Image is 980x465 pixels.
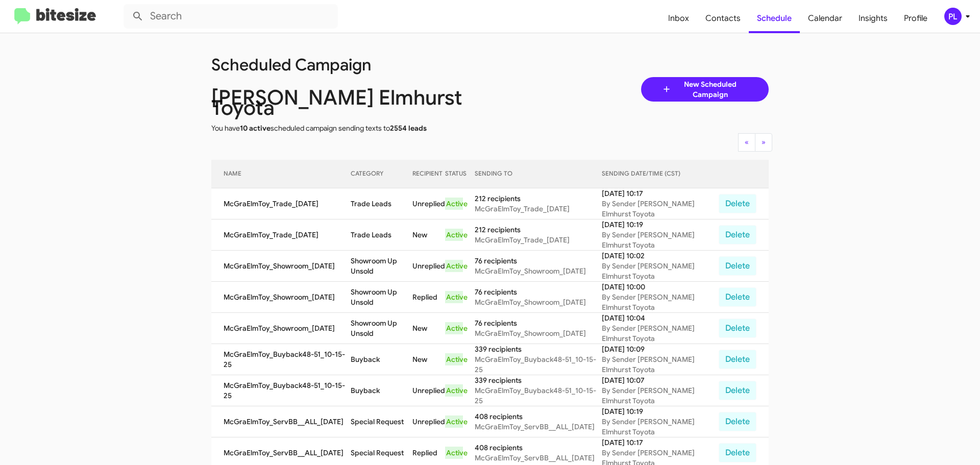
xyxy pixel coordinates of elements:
th: RECIPIENT [412,160,445,188]
button: Delete [719,412,756,431]
div: By Sender [PERSON_NAME] Elmhurst Toyota [602,292,719,312]
div: By Sender [PERSON_NAME] Elmhurst Toyota [602,417,719,437]
a: Schedule [749,4,800,33]
button: Delete [719,225,756,244]
div: Active [445,198,463,210]
td: Unreplied [412,375,445,406]
div: Active [445,447,463,459]
th: CATEGORY [351,160,412,188]
div: [DATE] 10:04 [602,313,719,323]
a: Inbox [660,4,697,33]
td: Buyback [351,375,412,406]
th: SENDING TO [475,160,602,188]
div: McGraElmToy_Showroom_[DATE] [475,297,602,307]
button: PL [936,8,969,25]
button: Delete [719,350,756,369]
th: NAME [211,160,351,188]
button: Next [755,133,772,152]
div: 408 recipients [475,443,602,453]
div: By Sender [PERSON_NAME] Elmhurst Toyota [602,230,719,250]
button: Delete [719,319,756,338]
td: McGraElmToy_ServBB__ALL_[DATE] [211,406,351,437]
td: McGraElmToy_Showroom_[DATE] [211,313,351,344]
div: [PERSON_NAME] Elmhurst Toyota [204,92,498,113]
div: Active [445,415,463,428]
a: Insights [850,4,896,33]
span: 10 active [240,124,271,133]
div: 212 recipients [475,225,602,235]
div: By Sender [PERSON_NAME] Elmhurst Toyota [602,354,719,375]
div: By Sender [PERSON_NAME] Elmhurst Toyota [602,261,719,281]
button: Delete [719,381,756,400]
td: McGraElmToy_Showroom_[DATE] [211,251,351,282]
span: « [745,137,749,146]
div: By Sender [PERSON_NAME] Elmhurst Toyota [602,199,719,219]
div: McGraElmToy_ServBB__ALL_[DATE] [475,453,602,463]
button: Previous [738,133,755,152]
button: Delete [719,443,756,462]
div: [DATE] 10:09 [602,344,719,354]
div: McGraElmToy_Showroom_[DATE] [475,328,602,338]
td: McGraElmToy_Buyback48-51_10-15-25 [211,375,351,406]
td: Showroom Up Unsold [351,282,412,313]
div: 339 recipients [475,344,602,354]
div: McGraElmToy_Trade_[DATE] [475,204,602,214]
a: Contacts [697,4,749,33]
div: McGraElmToy_Trade_[DATE] [475,235,602,245]
button: Delete [719,194,756,213]
td: Unreplied [412,188,445,219]
td: Unreplied [412,251,445,282]
td: Showroom Up Unsold [351,251,412,282]
div: PL [944,8,962,25]
span: New Scheduled Campaign [672,79,748,100]
td: Special Request [351,406,412,437]
a: Calendar [800,4,850,33]
div: [DATE] 10:19 [602,406,719,417]
div: McGraElmToy_ServBB__ALL_[DATE] [475,422,602,432]
div: McGraElmToy_Showroom_[DATE] [475,266,602,276]
div: [DATE] 10:19 [602,219,719,230]
div: By Sender [PERSON_NAME] Elmhurst Toyota [602,323,719,344]
td: McGraElmToy_Trade_[DATE] [211,219,351,251]
div: You have scheduled campaign sending texts to [204,123,498,133]
td: Trade Leads [351,219,412,251]
td: Replied [412,282,445,313]
div: McGraElmToy_Buyback48-51_10-15-25 [475,354,602,375]
span: » [762,137,766,146]
div: Active [445,353,463,365]
a: New Scheduled Campaign [641,77,769,102]
td: New [412,313,445,344]
span: 2554 leads [390,124,427,133]
a: Profile [896,4,936,33]
td: Unreplied [412,406,445,437]
td: Buyback [351,344,412,375]
div: 76 recipients [475,318,602,328]
div: [DATE] 10:17 [602,437,719,448]
div: 76 recipients [475,256,602,266]
div: 339 recipients [475,375,602,385]
div: [DATE] 10:07 [602,375,719,385]
div: [DATE] 10:17 [602,188,719,199]
div: Active [445,229,463,241]
td: McGraElmToy_Showroom_[DATE] [211,282,351,313]
div: Scheduled Campaign [204,60,498,70]
td: Showroom Up Unsold [351,313,412,344]
td: New [412,219,445,251]
td: Trade Leads [351,188,412,219]
div: By Sender [PERSON_NAME] Elmhurst Toyota [602,385,719,406]
td: McGraElmToy_Buyback48-51_10-15-25 [211,344,351,375]
div: Active [445,291,463,303]
td: McGraElmToy_Trade_[DATE] [211,188,351,219]
th: STATUS [445,160,475,188]
div: 408 recipients [475,411,602,422]
div: 212 recipients [475,193,602,204]
div: [DATE] 10:02 [602,251,719,261]
div: 76 recipients [475,287,602,297]
input: Search [124,4,338,29]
